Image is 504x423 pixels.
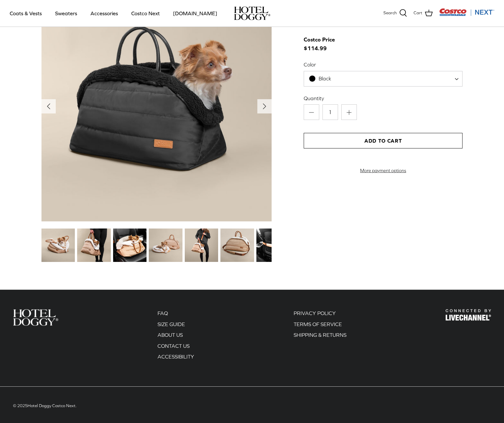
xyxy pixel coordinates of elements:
span: Cart [414,10,422,17]
button: Next [257,99,272,113]
div: Costco Price [304,35,335,44]
a: Sweaters [49,2,83,24]
div: Secondary navigation [287,309,353,364]
button: Previous [41,99,56,113]
a: [DOMAIN_NAME] [167,2,223,24]
span: Search [383,10,397,17]
a: Search [383,9,407,18]
span: $114.99 [304,35,341,53]
span: Black [319,76,331,81]
a: Costco Next [125,2,166,24]
a: Coats & Vests [4,2,48,24]
label: Color [304,61,463,68]
img: small dog in a tan dog carrier on a black seat in the car [113,229,147,262]
span: Black [304,71,463,87]
a: SIZE GUIDE [158,321,185,327]
img: Hotel Doggy Costco Next [446,309,491,321]
a: TERMS OF SERVICE [294,321,342,327]
span: © 2025 . [13,403,76,408]
button: Add to Cart [304,133,463,148]
a: FAQ [158,310,168,316]
a: Cart [414,9,433,18]
a: Hotel Doggy Costco Next [28,403,76,408]
a: PRIVACY POLICY [294,310,336,316]
input: Quantity [322,104,338,120]
img: Costco Next [439,8,494,16]
a: Visit Costco Next [439,12,494,17]
a: ACCESSIBILITY [158,354,194,359]
div: Secondary navigation [151,309,201,364]
a: More payment options [304,168,463,173]
a: ABOUT US [158,332,183,338]
span: Black [304,75,344,82]
a: SHIPPING & RETURNS [294,332,346,338]
img: hoteldoggycom [234,6,270,20]
a: hoteldoggy.com hoteldoggycom [234,6,270,20]
img: Hotel Doggy Costco Next [13,309,58,326]
a: CONTACT US [158,343,190,349]
a: Accessories [85,2,124,24]
label: Quantity [304,95,463,102]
